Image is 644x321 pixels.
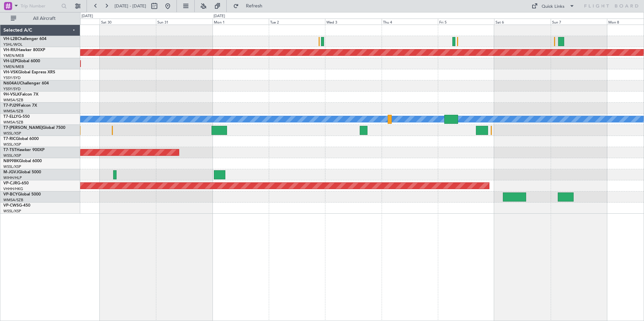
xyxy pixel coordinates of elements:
a: YSHL/WOL [3,42,23,47]
span: T7-[PERSON_NAME] [3,126,42,130]
div: Sat 6 [494,19,550,25]
a: T7-PJ29Falcon 7X [3,104,37,108]
button: All Aircraft [7,13,73,24]
a: WMSA/SZB [3,98,23,103]
div: Mon 1 [213,19,269,25]
div: [DATE] [82,13,93,19]
div: Sat 30 [100,19,156,25]
a: WSSL/XSP [3,153,21,158]
span: VP-CJR [3,181,17,185]
a: VH-VSKGlobal Express XRS [3,70,55,74]
a: VP-BCYGlobal 5000 [3,192,41,197]
a: WMSA/SZB [3,198,23,203]
a: T7-[PERSON_NAME]Global 7500 [3,126,65,130]
span: [DATE] - [DATE] [115,3,146,9]
span: 9H-VSLK [3,93,20,97]
span: VH-VSK [3,70,18,74]
button: Quick Links [528,1,578,11]
span: All Aircraft [18,16,71,21]
div: Tue 2 [269,19,325,25]
a: VP-CWSG-450 [3,204,30,208]
span: N8998K [3,159,19,163]
a: N604AUChallenger 604 [3,81,49,85]
div: Quick Links [542,3,565,10]
span: VP-CWS [3,204,19,208]
a: VH-LEPGlobal 6000 [3,59,40,63]
a: VH-RIUHawker 800XP [3,48,45,52]
div: Thu 4 [382,19,438,25]
a: N8998KGlobal 6000 [3,159,42,163]
span: VH-LEP [3,59,17,63]
a: WMSA/SZB [3,109,23,114]
a: WIHH/HLP [3,175,22,180]
button: Refresh [230,1,270,11]
div: Wed 3 [325,19,381,25]
span: VH-L2B [3,37,18,41]
a: WSSL/XSP [3,209,21,214]
span: T7-TST [3,148,17,152]
span: M-JGVJ [3,170,18,174]
a: VHHH/HKG [3,186,23,191]
a: VP-CJRG-650 [3,181,29,185]
a: T7-RICGlobal 6000 [3,137,39,141]
a: WMSA/SZB [3,120,23,125]
a: VH-L2BChallenger 604 [3,37,46,41]
span: T7-ELLY [3,115,18,119]
a: WSSL/XSP [3,131,21,136]
input: Trip Number [21,1,59,11]
span: T7-PJ29 [3,104,19,108]
span: N604AU [3,81,20,85]
span: VH-RIU [3,48,17,52]
span: T7-RIC [3,137,16,141]
div: Sun 7 [551,19,607,25]
a: WSSL/XSP [3,142,21,147]
div: Fri 5 [438,19,494,25]
a: M-JGVJGlobal 5000 [3,170,41,174]
a: YMEN/MEB [3,53,24,58]
a: T7-ELLYG-550 [3,115,30,119]
span: Refresh [240,4,268,8]
span: VP-BCY [3,192,18,197]
a: WSSL/XSP [3,164,21,169]
a: YSSY/SYD [3,75,21,80]
a: T7-TSTHawker 900XP [3,148,44,152]
a: YSSY/SYD [3,86,21,92]
div: Sun 31 [156,19,212,25]
a: 9H-VSLKFalcon 7X [3,93,38,97]
a: YMEN/MEB [3,64,24,69]
div: [DATE] [214,13,225,19]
